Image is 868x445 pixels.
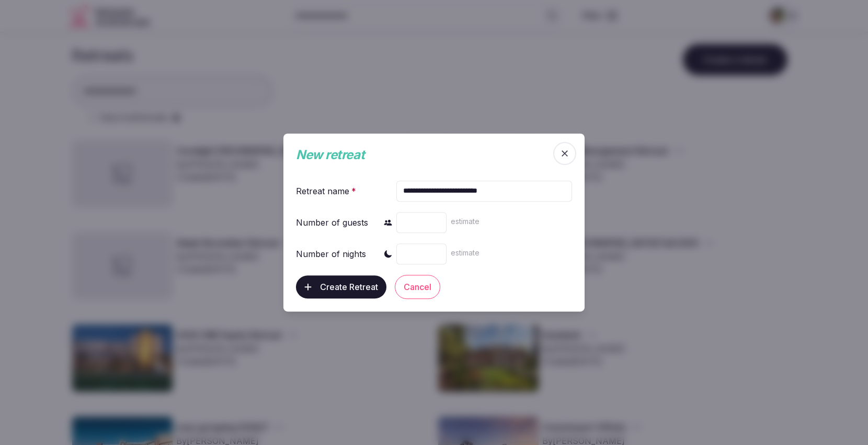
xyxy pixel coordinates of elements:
[296,146,551,164] div: New retreat
[296,248,366,260] div: Number of nights
[296,185,358,197] div: Retreat name
[296,275,386,298] button: Create Retreat
[451,248,479,257] span: estimate
[395,275,440,299] button: Cancel
[296,216,368,229] div: Number of guests
[451,217,479,226] span: estimate
[320,282,378,292] span: Create Retreat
